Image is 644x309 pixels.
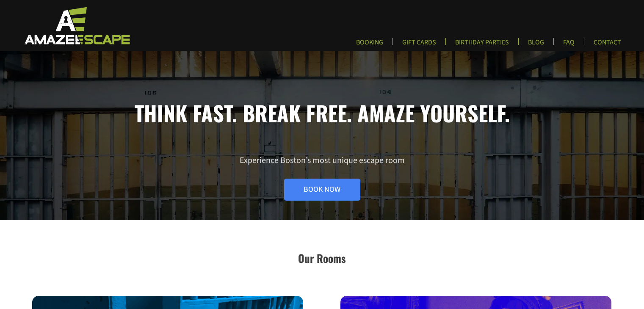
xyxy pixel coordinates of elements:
[395,38,443,52] a: GIFT CARDS
[587,38,628,52] a: CONTACT
[14,6,139,45] img: Escape Room Game in Boston Area
[32,100,612,125] h1: Think fast. Break free. Amaze yourself.
[448,38,516,52] a: BIRTHDAY PARTIES
[349,38,390,52] a: BOOKING
[32,155,612,201] p: Experience Boston’s most unique escape room
[284,179,360,201] a: Book Now
[521,38,551,52] a: BLOG
[556,38,581,52] a: FAQ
